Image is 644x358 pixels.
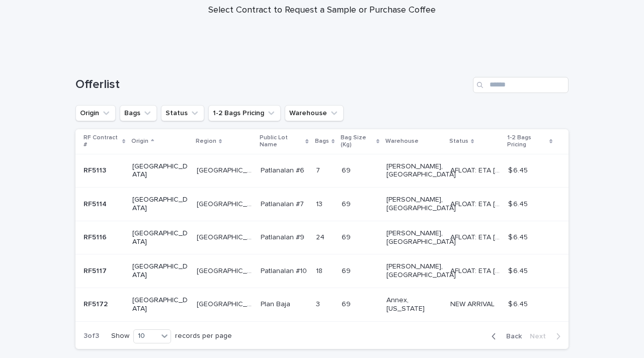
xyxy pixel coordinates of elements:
[84,298,110,309] p: RF5172
[260,132,303,151] p: Public Lot Name
[175,332,232,340] p: records per page
[315,136,329,147] p: Bags
[75,154,569,188] tr: RF5113RF5113 [GEOGRAPHIC_DATA][GEOGRAPHIC_DATA][GEOGRAPHIC_DATA] Patlanalan #6Patlanalan #6 77 69...
[197,265,255,276] p: [GEOGRAPHIC_DATA]
[316,231,327,242] p: 24
[261,265,309,276] p: Patlanalan #10
[75,188,569,221] tr: RF5114RF5114 [GEOGRAPHIC_DATA][GEOGRAPHIC_DATA][GEOGRAPHIC_DATA] Patlanalan #7Patlanalan #7 1313 ...
[342,198,353,209] p: 69
[197,164,255,175] p: [GEOGRAPHIC_DATA]
[449,136,468,147] p: Status
[484,332,526,341] button: Back
[342,265,353,276] p: 69
[75,254,569,288] tr: RF5117RF5117 [GEOGRAPHIC_DATA][GEOGRAPHIC_DATA][GEOGRAPHIC_DATA] Patlanalan #10Patlanalan #10 181...
[261,164,306,175] p: Patlanalan #6
[342,298,353,309] p: 69
[132,262,188,280] p: [GEOGRAPHIC_DATA]
[450,231,502,242] p: AFLOAT: ETA 08-20-2025
[450,198,502,209] p: AFLOAT: ETA 08-20-2025
[342,164,353,175] p: 69
[341,132,374,151] p: Bag Size (Kg)
[500,333,522,340] span: Back
[316,298,322,309] p: 3
[132,196,188,213] p: [GEOGRAPHIC_DATA]
[285,105,344,121] button: Warehouse
[508,298,530,309] p: $ 6.45
[508,231,530,242] p: $ 6.45
[134,331,158,341] div: 10
[132,296,188,313] p: [GEOGRAPHIC_DATA]
[75,288,569,321] tr: RF5172RF5172 [GEOGRAPHIC_DATA][GEOGRAPHIC_DATA][GEOGRAPHIC_DATA] Plan BajaPlan Baja 33 6969 Annex...
[507,132,547,151] p: 1-2 Bags Pricing
[316,164,322,175] p: 7
[450,298,497,309] p: NEW ARRIVAL
[261,231,306,242] p: Patlanalan #9
[84,265,109,276] p: RF5117
[508,265,530,276] p: $ 6.45
[75,105,116,121] button: Origin
[75,221,569,254] tr: RF5116RF5116 [GEOGRAPHIC_DATA][GEOGRAPHIC_DATA][GEOGRAPHIC_DATA] Patlanalan #9Patlanalan #9 2424 ...
[84,198,109,209] p: RF5114
[75,324,107,348] p: 3 of 3
[450,164,502,175] p: AFLOAT: ETA 08-20-2025
[161,105,204,121] button: Status
[316,198,325,209] p: 13
[342,231,353,242] p: 69
[508,198,530,209] p: $ 6.45
[208,105,281,121] button: 1-2 Bags Pricing
[132,229,188,246] p: [GEOGRAPHIC_DATA]
[75,77,469,92] h1: Offerlist
[197,231,255,242] p: [GEOGRAPHIC_DATA]
[473,77,569,93] input: Search
[111,332,129,340] p: Show
[261,198,306,209] p: Patlanalan #7
[526,332,569,341] button: Next
[84,132,120,151] p: RF Contract #
[84,164,108,175] p: RF5113
[132,162,188,180] p: [GEOGRAPHIC_DATA]
[450,265,502,276] p: AFLOAT: ETA 08-20-2025
[508,164,530,175] p: $ 6.45
[121,5,523,16] p: Select Contract to Request a Sample or Purchase Coffee
[84,231,109,242] p: RF5116
[196,136,216,147] p: Region
[120,105,157,121] button: Bags
[316,265,325,276] p: 18
[530,333,552,340] span: Next
[385,136,419,147] p: Warehouse
[261,298,292,309] p: Plan Baja
[197,298,255,309] p: [GEOGRAPHIC_DATA]
[131,136,148,147] p: Origin
[197,198,255,209] p: [GEOGRAPHIC_DATA]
